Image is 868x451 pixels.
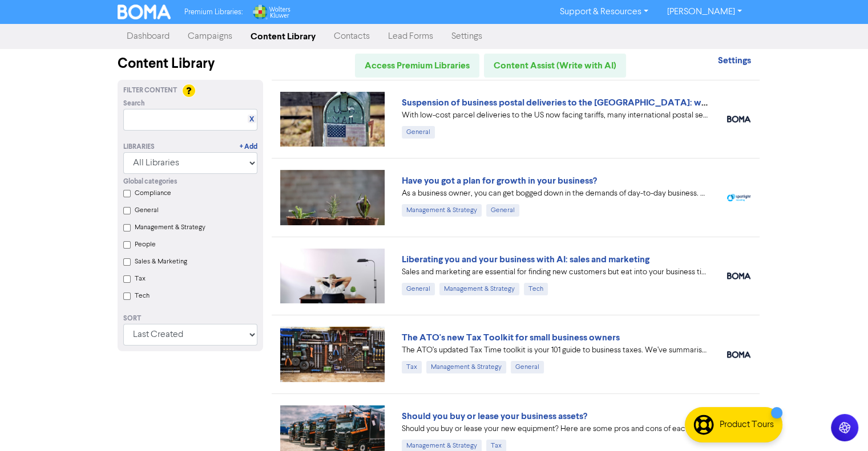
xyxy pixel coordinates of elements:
img: boma [727,116,750,123]
div: Tax [402,361,422,373]
a: Lead Forms [379,25,442,48]
a: Suspension of business postal deliveries to the [GEOGRAPHIC_DATA]: what options do you have? [402,97,804,108]
img: boma [727,351,750,358]
div: Management & Strategy [439,283,519,295]
a: Access Premium Libraries [355,54,479,78]
div: General [402,126,435,139]
a: + Add [240,142,257,152]
div: As a business owner, you can get bogged down in the demands of day-to-day business. We can help b... [402,188,710,200]
div: Sort [123,314,257,324]
div: Tech [524,283,548,295]
span: Premium Libraries: [184,9,243,16]
a: [PERSON_NAME] [657,3,750,21]
label: Compliance [135,188,171,198]
div: Management & Strategy [426,361,506,373]
div: General [402,283,435,295]
div: Filter Content [123,86,257,96]
a: Should you buy or lease your business assets? [402,411,587,422]
label: Tax [135,274,146,284]
div: The ATO’s updated Tax Time toolkit is your 101 guide to business taxes. We’ve summarised the key ... [402,344,710,356]
a: Support & Resources [551,3,657,21]
div: General [511,361,544,373]
div: Content Library [118,54,263,74]
a: Settings [717,56,750,66]
span: Search [123,99,145,109]
label: General [135,205,159,216]
a: Liberating you and your business with AI: sales and marketing [402,254,649,265]
label: Management & Strategy [135,222,205,233]
a: X [249,115,254,124]
img: spotlight [727,194,750,201]
img: BOMA Logo [118,5,171,19]
div: Libraries [123,142,155,152]
div: Sales and marketing are essential for finding new customers but eat into your business time. We e... [402,266,710,278]
label: Tech [135,291,150,301]
a: Content Assist (Write with AI) [484,54,626,78]
div: Management & Strategy [402,204,482,217]
a: Campaigns [179,25,241,48]
label: People [135,239,156,250]
a: Settings [442,25,491,48]
div: Global categories [123,177,257,187]
strong: Settings [717,55,750,66]
a: The ATO's new Tax Toolkit for small business owners [402,332,620,343]
img: boma [727,273,750,279]
a: Have you got a plan for growth in your business? [402,175,597,186]
a: Contacts [325,25,379,48]
iframe: Chat Widget [811,396,868,451]
div: With low-cost parcel deliveries to the US now facing tariffs, many international postal services ... [402,109,710,121]
div: Should you buy or lease your new equipment? Here are some pros and cons of each. We also can revi... [402,423,710,435]
a: Dashboard [118,25,179,48]
img: Wolters Kluwer [252,5,290,19]
label: Sales & Marketing [135,257,187,267]
div: General [486,204,519,217]
a: Content Library [241,25,325,48]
